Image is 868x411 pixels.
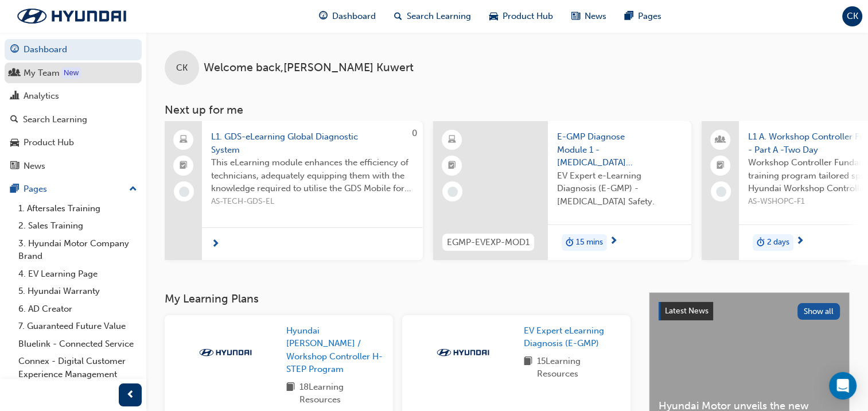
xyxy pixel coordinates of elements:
[179,187,189,197] span: learningRecordVerb_NONE-icon
[412,128,417,138] span: 0
[165,292,630,305] h3: My Learning Plans
[433,121,691,260] a: EGMP-EVEXP-MOD1E-GMP Diagnose Module 1 - [MEDICAL_DATA] SafetyEV Expert e-Learning Diagnosis (E-G...
[211,195,414,208] span: AS-TECH-GDS-EL
[616,5,671,28] a: pages-iconPages
[576,236,603,249] span: 15 mins
[5,179,142,200] button: Pages
[609,236,618,247] span: next-icon
[431,347,495,358] img: Trak
[716,187,726,197] span: learningRecordVerb_NONE-icon
[126,388,135,402] span: prev-icon
[524,325,604,349] span: EV Expert eLearning Diagnosis (E-GMP)
[24,160,45,173] div: News
[717,158,725,173] span: booktick-icon
[6,4,138,28] img: Trak
[299,381,384,406] span: 18 Learning Resources
[5,86,142,107] a: Analytics
[129,182,137,197] span: up-icon
[10,138,19,148] span: car-icon
[842,6,862,26] button: CK
[14,235,142,265] a: 3. Hyundai Motor Company Brand
[204,61,414,75] span: Welcome back , [PERSON_NAME] Kuwert
[319,9,328,24] span: guage-icon
[194,347,257,358] img: Trak
[489,9,498,24] span: car-icon
[524,324,621,350] a: EV Expert eLearning Diagnosis (E-GMP)
[5,63,142,84] a: My Team
[286,325,383,375] span: Hyundai [PERSON_NAME] / Workshop Controller H-STEP Program
[5,109,142,130] a: Search Learning
[797,303,840,320] button: Show all
[14,335,142,353] a: Bluelink - Connected Service
[447,236,530,249] span: EGMP-EVEXP-MOD1
[14,200,142,218] a: 1. Aftersales Training
[14,317,142,335] a: 7. Guaranteed Future Value
[211,239,220,250] span: next-icon
[14,217,142,235] a: 2. Sales Training
[717,133,725,148] span: people-icon
[407,10,471,23] span: Search Learning
[585,10,606,23] span: News
[146,103,868,117] h3: Next up for me
[503,10,553,23] span: Product Hub
[767,236,789,249] span: 2 days
[24,90,59,103] div: Analytics
[5,37,142,179] button: DashboardMy TeamAnalyticsSearch LearningProduct HubNews
[10,184,19,195] span: pages-icon
[625,9,633,24] span: pages-icon
[180,158,188,173] span: booktick-icon
[566,235,574,250] span: duration-icon
[61,67,81,79] div: Tooltip anchor
[537,355,621,381] span: 15 Learning Resources
[448,133,456,148] span: learningResourceType_ELEARNING-icon
[10,68,19,79] span: people-icon
[757,235,765,250] span: duration-icon
[829,372,857,400] div: Open Intercom Messenger
[23,113,87,126] div: Search Learning
[10,45,19,55] span: guage-icon
[5,132,142,153] a: Product Hub
[557,130,682,169] span: E-GMP Diagnose Module 1 - [MEDICAL_DATA] Safety
[562,5,616,28] a: news-iconNews
[24,67,60,80] div: My Team
[10,161,19,172] span: news-icon
[14,300,142,318] a: 6. AD Creator
[286,324,384,376] a: Hyundai [PERSON_NAME] / Workshop Controller H-STEP Program
[571,9,580,24] span: news-icon
[557,169,682,208] span: EV Expert e-Learning Diagnosis (E-GMP) - [MEDICAL_DATA] Safety.
[448,158,456,173] span: booktick-icon
[385,5,480,28] a: search-iconSearch Learning
[14,282,142,300] a: 5. Hyundai Warranty
[176,61,188,75] span: CK
[5,156,142,177] a: News
[211,156,414,195] span: This eLearning module enhances the efficiency of technicians, adequately equipping them with the ...
[847,10,858,23] span: CK
[480,5,562,28] a: car-iconProduct Hub
[211,130,414,156] span: L1. GDS-eLearning Global Diagnostic System
[24,183,47,196] div: Pages
[10,91,19,102] span: chart-icon
[14,352,142,383] a: Connex - Digital Customer Experience Management
[332,10,376,23] span: Dashboard
[10,115,18,125] span: search-icon
[310,5,385,28] a: guage-iconDashboard
[394,9,402,24] span: search-icon
[5,39,142,60] a: Dashboard
[447,187,458,197] span: learningRecordVerb_NONE-icon
[180,133,188,148] span: laptop-icon
[524,355,532,381] span: book-icon
[24,136,74,149] div: Product Hub
[665,306,709,316] span: Latest News
[659,302,840,320] a: Latest NewsShow all
[286,381,295,406] span: book-icon
[165,121,423,260] a: 0L1. GDS-eLearning Global Diagnostic SystemThis eLearning module enhances the efficiency of techn...
[14,265,142,283] a: 4. EV Learning Page
[796,236,804,247] span: next-icon
[638,10,661,23] span: Pages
